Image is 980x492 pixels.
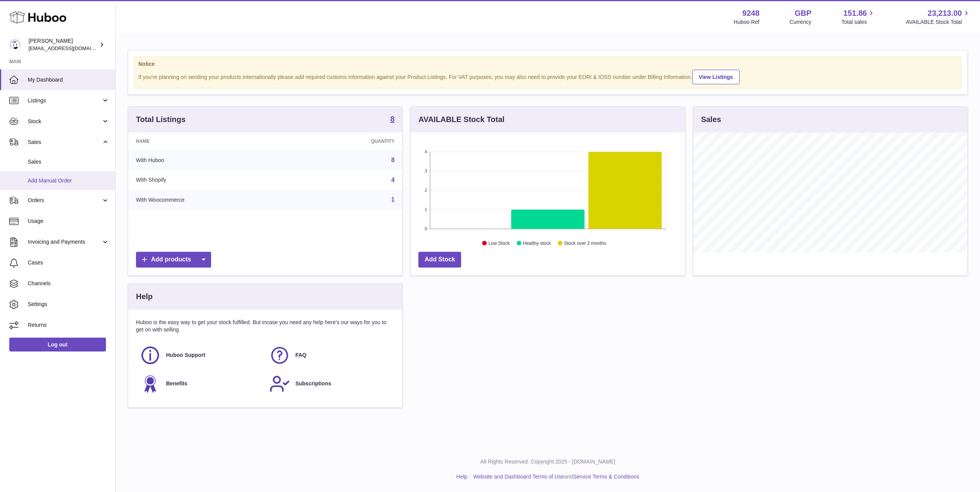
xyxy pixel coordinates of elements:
a: 23,213.00 AVAILABLE Stock Total [906,8,971,26]
text: 4 [425,149,427,154]
span: Huboo Support [166,351,205,359]
td: With Huboo [128,150,298,170]
text: Stock over 2 months [564,241,606,246]
th: Name [128,132,298,150]
text: 3 [425,169,427,173]
a: 8 [391,157,394,163]
span: [EMAIL_ADDRESS][DOMAIN_NAME] [29,45,113,51]
span: AVAILABLE Stock Total [906,18,971,26]
a: Add Stock [418,252,461,268]
a: Log out [9,338,106,351]
a: 151.86 Total sales [841,8,876,26]
a: Add products [136,252,211,268]
span: Usage [28,218,109,225]
span: Orders [28,197,101,204]
div: Currency [790,18,812,26]
a: Help [456,474,468,480]
span: Stock [28,118,101,125]
span: My Dashboard [28,76,109,84]
text: 1 [425,207,427,212]
span: 23,213.00 [928,8,962,18]
h3: AVAILABLE Stock Total [418,114,504,125]
span: Returns [28,321,109,329]
text: 0 [425,226,427,231]
img: hello@fjor.life [9,39,21,50]
a: 4 [391,177,394,183]
span: FAQ [295,351,307,359]
span: Add Manual Order [28,177,109,184]
a: Website and Dashboard Terms of Use [473,474,564,480]
h3: Total Listings [136,114,186,125]
text: 2 [425,188,427,192]
a: Service Terms & Conditions [573,474,639,480]
text: Low Stock [488,241,510,246]
a: Benefits [140,373,262,394]
span: Invoicing and Payments [28,238,101,246]
div: [PERSON_NAME] [29,37,98,52]
span: Channels [28,280,109,287]
div: Huboo Ref [734,18,760,26]
strong: Notice [138,60,957,68]
strong: 8 [390,115,394,123]
span: Benefits [166,380,187,387]
td: With Shopify [128,170,298,190]
strong: GBP [795,8,811,18]
a: FAQ [269,345,391,366]
p: Huboo is the easy way to get your stock fulfilled. But incase you need any help here's our ways f... [136,319,394,333]
td: With Woocommerce [128,190,298,210]
span: Total sales [841,18,876,26]
li: and [470,473,639,480]
h3: Help [136,291,153,302]
p: All Rights Reserved. Copyright 2025 - [DOMAIN_NAME] [122,458,974,465]
strong: 9248 [742,8,760,18]
div: If you're planning on sending your products internationally please add required customs informati... [138,69,957,84]
text: Healthy stock [523,241,551,246]
span: Listings [28,97,101,104]
h3: Sales [701,114,721,125]
a: 1 [391,196,394,203]
a: Huboo Support [140,345,262,366]
th: Quantity [298,132,402,150]
span: Cases [28,259,109,266]
a: Subscriptions [269,373,391,394]
span: 151.86 [843,8,867,18]
span: Settings [28,301,109,308]
a: 8 [390,115,394,124]
a: View Listings [692,70,740,84]
span: Sales [28,158,109,166]
span: Sales [28,139,101,146]
span: Subscriptions [295,380,331,387]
